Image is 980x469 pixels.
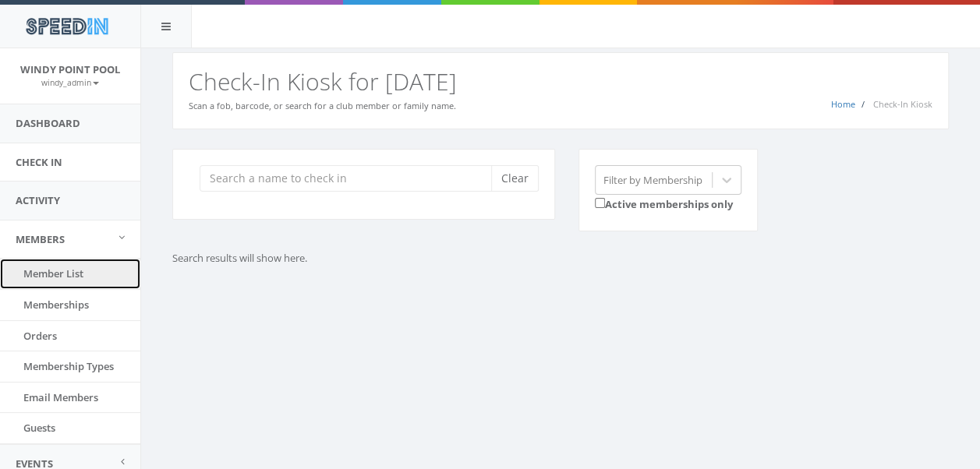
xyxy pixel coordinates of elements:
[18,12,115,41] img: speedin_logo.png
[491,165,539,192] button: Clear
[20,62,120,76] span: Windy Point Pool
[189,100,456,111] small: Scan a fob, barcode, or search for a club member or family name.
[172,251,897,266] p: Search results will show here.
[873,98,932,110] span: Check-In Kiosk
[23,390,98,404] span: Email Members
[189,69,932,94] h2: Check-In Kiosk for [DATE]
[595,198,605,208] input: Active memberships only
[595,195,733,212] label: Active memberships only
[831,98,855,110] a: Home
[41,77,99,88] small: windy_admin
[200,165,503,192] input: Search a name to check in
[41,75,99,89] a: windy_admin
[16,232,65,246] span: Members
[603,172,702,187] div: Filter by Membership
